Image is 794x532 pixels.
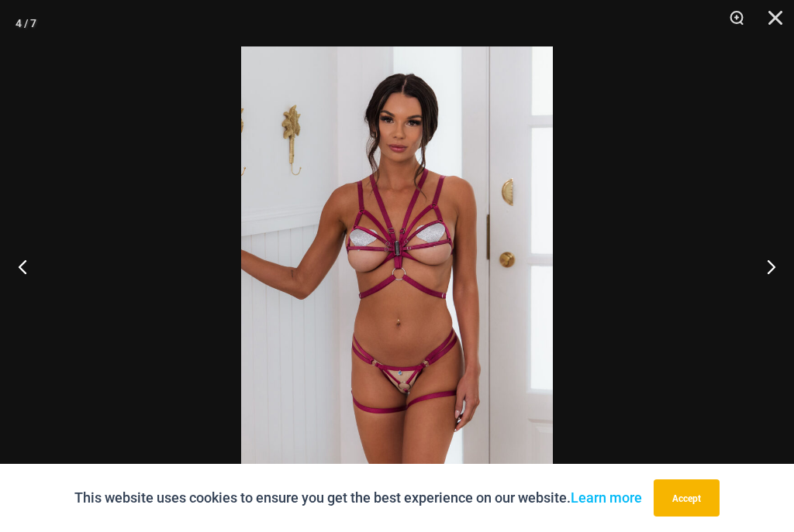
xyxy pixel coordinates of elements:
[736,228,794,305] button: Next
[654,479,720,517] button: Accept
[241,46,553,513] img: Sweetest Obsession Cherry 1129 Bra 6119 Bottom 1939 Bodysuit 07
[74,486,642,510] p: This website uses cookies to ensure you get the best experience on our website.
[16,12,36,35] div: 4 / 7
[571,489,642,506] a: Learn more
